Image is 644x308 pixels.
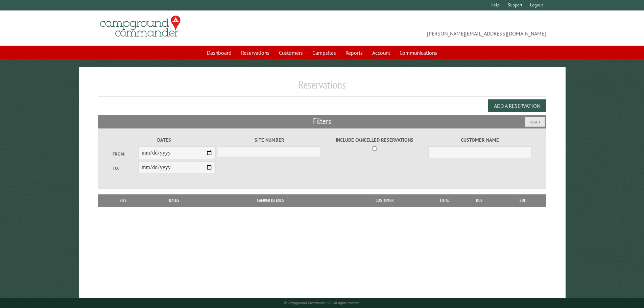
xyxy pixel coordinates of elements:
[101,194,145,207] th: Site
[488,99,546,112] button: Add a Reservation
[113,151,138,157] label: From:
[501,194,546,207] th: Edit
[431,194,458,207] th: Total
[308,46,340,59] a: Campsites
[525,117,545,127] button: Reset
[98,78,546,97] h1: Reservations
[203,194,338,207] th: Camper Details
[322,19,546,38] span: [PERSON_NAME][EMAIL_ADDRESS][DOMAIN_NAME]
[237,46,273,59] a: Reservations
[458,194,501,207] th: Due
[203,46,236,59] a: Dashboard
[338,194,431,207] th: Customer
[145,194,203,207] th: Dates
[113,165,138,171] label: To:
[113,136,216,144] label: Dates
[98,13,183,40] img: Campground Commander
[275,46,307,59] a: Customers
[396,46,441,59] a: Communications
[218,136,321,144] label: Site Number
[428,136,531,144] label: Customer Name
[368,46,394,59] a: Account
[98,115,546,128] h2: Filters
[284,301,360,305] small: © Campground Commander LLC. All rights reserved.
[323,136,426,144] label: Include Cancelled Reservations
[341,46,367,59] a: Reports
